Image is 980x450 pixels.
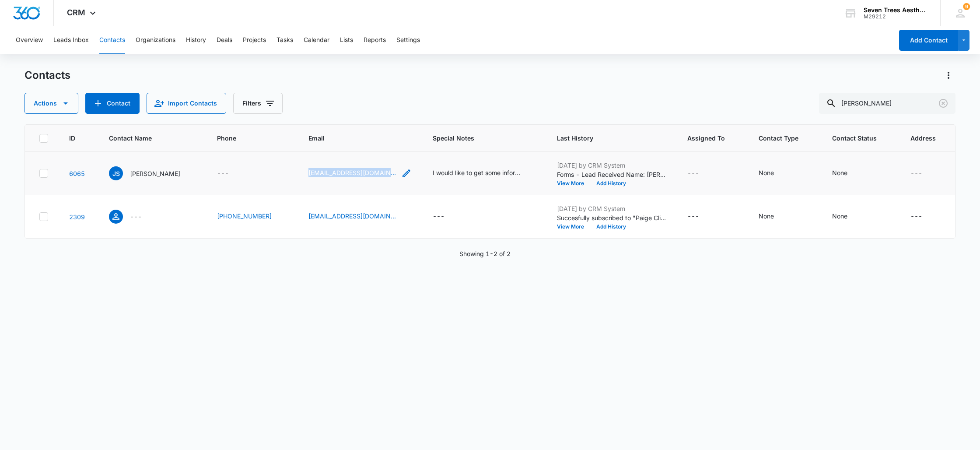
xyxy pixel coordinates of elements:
button: Add History [590,181,632,186]
div: --- [433,211,444,222]
div: Contact Status - None - Select to Edit Field [832,211,863,222]
div: Assigned To - - Select to Edit Field [687,168,715,179]
button: Contacts [99,26,125,54]
div: account id [864,14,927,20]
div: --- [910,168,922,179]
h1: Contacts [24,69,70,82]
button: Leads Inbox [53,26,89,54]
button: Actions [24,93,78,114]
button: Add Contact [85,93,140,114]
button: Add Contact [899,30,958,51]
button: Clear [936,96,950,110]
div: Contact Name - - Select to Edit Field [109,210,157,224]
p: Showing 1-2 of 2 [459,249,511,258]
button: Reports [364,26,386,54]
div: Email - elite.cheif@gmail.com - Select to Edit Field [308,211,412,222]
button: Deals [217,26,232,54]
div: Phone - - Select to Edit Field [217,168,245,179]
div: --- [687,168,699,179]
span: Contact Type [759,134,798,143]
span: CRM [67,8,85,17]
div: None [832,168,847,177]
button: Actions [941,68,955,82]
button: Tasks [276,26,293,54]
p: [DATE] by CRM System [557,161,666,170]
p: Succesfully subscribed to "Paige Client List". [557,213,666,222]
div: Contact Name - Jennifer Solis - Select to Edit Field [109,166,196,180]
p: Forms - Lead Received Name: [PERSON_NAME] Email: [EMAIL_ADDRESS][DOMAIN_NAME] Phone: [PHONE_NUMBE... [557,170,666,179]
div: Contact Type - None - Select to Edit Field [759,211,790,222]
div: Special Notes - I would like to get some information on the cost for the medical weight loss trea... [433,168,536,179]
a: [EMAIL_ADDRESS][DOMAIN_NAME] [308,168,396,177]
button: Filters [233,93,283,114]
button: View More [557,181,590,186]
a: [EMAIL_ADDRESS][DOMAIN_NAME] [308,211,396,221]
div: notifications count [963,3,970,10]
div: Email - jenn_solis4@yahoo.com - Select to Edit Field [308,168,412,179]
div: None [759,211,774,221]
button: Lists [340,26,353,54]
span: Address [910,134,936,143]
button: Calendar [304,26,329,54]
span: JS [109,166,123,180]
button: Settings [396,26,420,54]
button: Import Contacts [147,93,226,114]
div: --- [687,211,699,222]
div: account name [864,7,927,14]
div: None [832,211,847,221]
button: View More [557,224,590,229]
div: Assigned To - - Select to Edit Field [687,211,715,222]
div: --- [217,168,229,179]
p: --- [130,212,142,221]
span: Assigned To [687,134,725,143]
span: 9 [963,3,970,10]
span: Contact Name [109,134,183,143]
div: Contact Status - None - Select to Edit Field [832,168,863,179]
span: Contact Status [832,134,877,143]
input: Search Contacts [819,93,955,114]
div: Address - - Select to Edit Field [910,211,938,222]
div: --- [910,211,922,222]
span: Email [308,134,399,143]
span: Phone [217,134,275,143]
span: Special Notes [433,134,536,143]
div: Address - - Select to Edit Field [910,168,938,179]
button: Projects [243,26,266,54]
div: None [759,168,774,177]
span: Last History [557,134,654,143]
a: Navigate to contact details page for Jennifer Solis [69,170,85,177]
button: Add History [590,224,632,229]
a: Navigate to contact details page for elite.cheif@gmail.com [69,213,85,221]
div: Special Notes - - Select to Edit Field [433,211,460,222]
div: Contact Type - None - Select to Edit Field [759,168,790,179]
div: I would like to get some information on the cost for the medical weight loss treatment . I apprec... [433,168,520,177]
span: ID [69,134,75,143]
a: [PHONE_NUMBER] [217,211,272,221]
div: Phone - 19706169710 - Select to Edit Field [217,211,287,222]
button: History [186,26,206,54]
p: [PERSON_NAME] [130,169,180,178]
p: [DATE] by CRM System [557,204,666,213]
button: Overview [16,26,43,54]
button: Organizations [136,26,175,54]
